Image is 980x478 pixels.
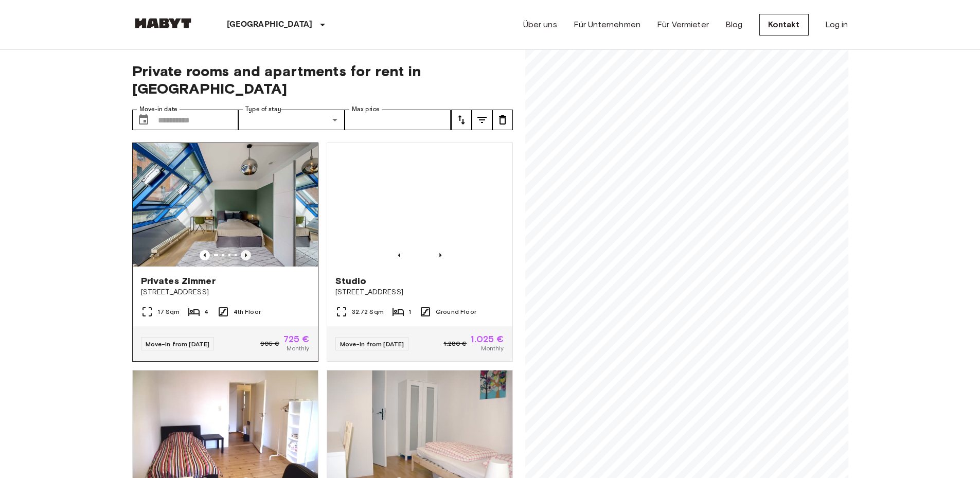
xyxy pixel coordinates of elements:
span: Studio [335,275,367,287]
button: tune [472,110,492,130]
button: Previous image [435,250,446,260]
button: Previous image [200,250,210,260]
span: 17 Sqm [157,307,180,316]
button: Choose date [133,110,154,130]
span: Ground Floor [436,307,476,316]
a: Marketing picture of unit DE-01-481-006-01Previous imagePrevious imageStudio[STREET_ADDRESS]32.72... [327,143,513,362]
span: 905 € [260,339,279,348]
span: 4 [204,307,208,316]
span: Monthly [481,344,504,353]
button: tune [492,110,513,130]
span: Monthly [287,344,309,353]
span: 4th Floor [234,307,261,316]
label: Type of stay [245,105,281,114]
a: Blog [725,19,743,31]
span: 32.72 Sqm [352,307,384,316]
a: Log in [825,19,848,31]
span: 1.025 € [471,334,504,344]
a: Kontakt [759,14,809,36]
a: Für Vermieter [657,19,709,31]
button: tune [451,110,472,130]
span: Private rooms and apartments for rent in [GEOGRAPHIC_DATA] [132,62,513,97]
button: Previous image [394,250,404,260]
img: Habyt [132,18,194,28]
label: Max price [352,105,380,114]
a: Marketing picture of unit DE-01-010-002-01HFPrevious imagePrevious imagePrivates Zimmer[STREET_AD... [132,143,318,362]
span: 1.280 € [443,339,467,348]
span: [STREET_ADDRESS] [141,287,310,297]
button: Previous image [241,250,251,260]
label: Move-in date [139,105,177,114]
span: 1 [408,307,411,316]
a: Für Unternehmen [574,19,640,31]
span: Move-in from [DATE] [340,340,404,348]
span: Move-in from [DATE] [146,340,210,348]
a: Über uns [523,19,557,31]
span: Privates Zimmer [141,275,216,287]
img: Marketing picture of unit DE-01-010-002-01HF [133,143,318,267]
span: [STREET_ADDRESS] [335,287,504,297]
span: 725 € [283,334,310,344]
img: Marketing picture of unit DE-01-481-006-01 [327,143,512,267]
p: [GEOGRAPHIC_DATA] [227,19,313,31]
